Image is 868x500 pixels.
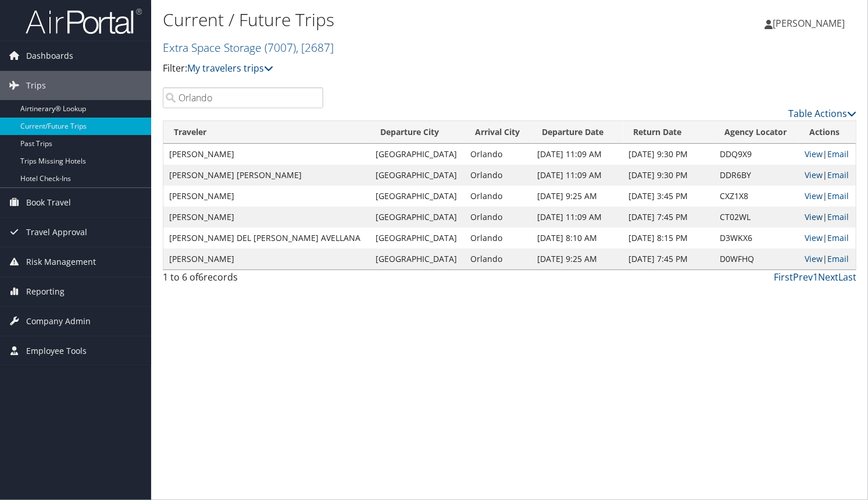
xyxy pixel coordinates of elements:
[799,121,856,144] th: Actions
[799,186,856,207] td: |
[163,40,334,55] a: Extra Space Storage
[813,271,818,283] a: 1
[774,271,793,283] a: First
[532,165,623,186] td: [DATE] 11:09 AM
[465,186,532,207] td: Orlando
[370,186,465,207] td: [GEOGRAPHIC_DATA]
[805,232,823,243] a: View
[827,253,849,264] a: Email
[805,211,823,222] a: View
[623,249,715,269] td: [DATE] 7:45 PM
[465,228,532,249] td: Orlando
[370,249,465,269] td: [GEOGRAPHIC_DATA]
[163,165,370,186] td: [PERSON_NAME] [PERSON_NAME]
[805,253,823,264] a: View
[198,271,203,283] span: 6
[296,40,334,55] span: , [ 2687 ]
[805,190,823,201] a: View
[163,270,323,290] div: 1 to 6 of records
[532,186,623,207] td: [DATE] 9:25 AM
[827,148,849,159] a: Email
[26,277,65,306] span: Reporting
[714,249,799,269] td: D0WFHQ
[163,144,370,165] td: [PERSON_NAME]
[623,144,715,165] td: [DATE] 9:30 PM
[827,211,849,222] a: Email
[623,165,715,186] td: [DATE] 9:30 PM
[370,144,465,165] td: [GEOGRAPHIC_DATA]
[805,169,823,180] a: View
[26,8,142,35] img: airportal-logo.png
[714,228,799,249] td: D3WKX6
[714,144,799,165] td: DDQ9X9
[838,271,856,283] a: Last
[370,207,465,228] td: [GEOGRAPHIC_DATA]
[163,8,625,32] h1: Current / Future Trips
[26,307,91,336] span: Company Admin
[714,186,799,207] td: CXZ1X8
[370,121,465,144] th: Departure City: activate to sort column ascending
[818,271,838,283] a: Next
[163,87,323,108] input: Search Traveler or Arrival City
[623,121,715,144] th: Return Date: activate to sort column ascending
[799,165,856,186] td: |
[26,71,46,100] span: Trips
[465,144,532,165] td: Orlando
[799,249,856,269] td: |
[827,190,849,201] a: Email
[26,247,96,276] span: Risk Management
[26,188,71,217] span: Book Travel
[26,218,87,247] span: Travel Approval
[465,249,532,269] td: Orlando
[163,228,370,249] td: [PERSON_NAME] DEL [PERSON_NAME] AVELLANA
[163,121,370,144] th: Traveler: activate to sort column ascending
[465,165,532,186] td: Orlando
[827,232,849,243] a: Email
[532,207,623,228] td: [DATE] 11:09 AM
[163,61,625,76] p: Filter:
[187,62,273,75] a: My travelers trips
[799,144,856,165] td: |
[623,207,715,228] td: [DATE] 7:45 PM
[773,17,845,30] span: [PERSON_NAME]
[623,228,715,249] td: [DATE] 8:15 PM
[370,228,465,249] td: [GEOGRAPHIC_DATA]
[788,107,856,120] a: Table Actions
[163,249,370,269] td: [PERSON_NAME]
[532,121,623,144] th: Departure Date: activate to sort column descending
[799,228,856,249] td: |
[714,165,799,186] td: DDR6BY
[265,40,296,55] span: ( 7007 )
[793,271,813,283] a: Prev
[163,207,370,228] td: [PERSON_NAME]
[805,148,823,159] a: View
[465,121,532,144] th: Arrival City: activate to sort column ascending
[370,165,465,186] td: [GEOGRAPHIC_DATA]
[532,144,623,165] td: [DATE] 11:09 AM
[465,207,532,228] td: Orlando
[714,121,799,144] th: Agency Locator: activate to sort column ascending
[827,169,849,180] a: Email
[765,6,856,41] a: [PERSON_NAME]
[623,186,715,207] td: [DATE] 3:45 PM
[532,228,623,249] td: [DATE] 8:10 AM
[26,336,87,366] span: Employee Tools
[26,41,73,70] span: Dashboards
[799,207,856,228] td: |
[714,207,799,228] td: CT02WL
[163,186,370,207] td: [PERSON_NAME]
[532,249,623,269] td: [DATE] 9:25 AM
